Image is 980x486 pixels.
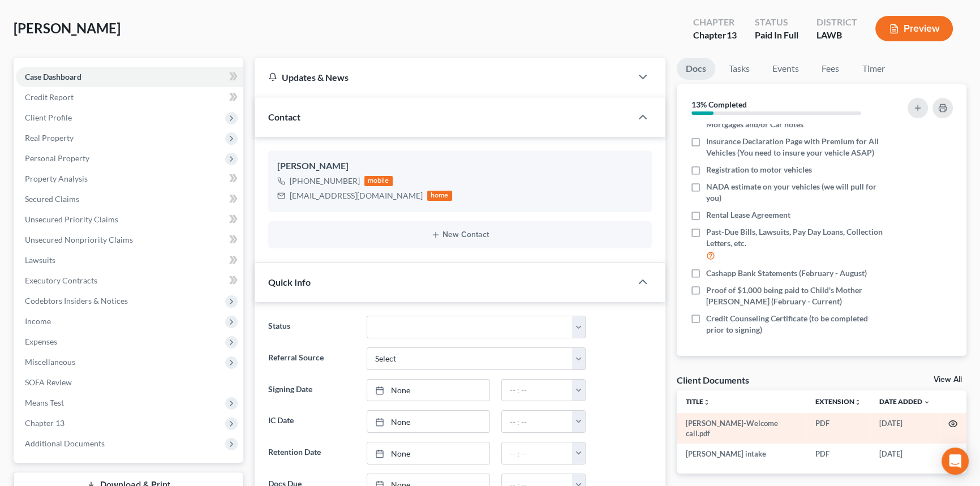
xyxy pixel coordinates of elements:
span: Unsecured Priority Claims [25,214,118,224]
a: Credit Report [16,87,243,107]
span: Past-Due Bills, Lawsuits, Pay Day Loans, Collection Letters, etc. [706,226,884,249]
span: Unsecured Nonpriority Claims [25,235,133,244]
a: Lawsuits [16,250,243,270]
a: None [367,380,489,401]
span: Executory Contracts [25,276,97,285]
span: Insurance Declaration Page with Premium for All Vehicles (You need to insure your vehicle ASAP) [706,136,884,158]
i: unfold_more [703,399,710,406]
div: LAWB [816,29,857,42]
a: Unsecured Priority Claims [16,209,243,230]
strong: 13% Completed [691,100,747,109]
span: Credit Report [25,92,74,102]
span: Contact [268,111,300,122]
a: Secured Claims [16,189,243,209]
span: Quick Info [268,277,311,287]
a: Extensionunfold_more [815,397,861,406]
div: [PERSON_NAME] [277,160,643,173]
span: Rental Lease Agreement [706,209,790,221]
span: Means Test [25,398,64,407]
div: mobile [364,176,393,186]
div: District [816,16,857,29]
a: Titleunfold_more [686,397,710,406]
a: Date Added expand_more [879,397,930,406]
a: None [367,442,489,464]
span: [PERSON_NAME] [14,20,121,36]
button: New Contact [277,230,643,239]
span: Chapter 13 [25,418,65,428]
td: [DATE] [870,444,939,464]
span: Codebtors Insiders & Notices [25,296,128,306]
td: [PERSON_NAME]-Welcome call.pdf [677,413,807,444]
span: Expenses [25,337,57,346]
div: Client Documents [677,374,749,386]
div: home [427,191,452,201]
label: Status [263,316,361,338]
span: Cashapp Bank Statements (February - August) [706,268,867,279]
a: View All [934,376,962,384]
td: PDF [806,413,870,444]
a: SOFA Review [16,372,243,393]
span: NADA estimate on your vehicles (we will pull for you) [706,181,884,204]
span: Credit Counseling Certificate (to be completed prior to signing) [706,313,884,336]
div: Chapter [693,16,737,29]
a: Docs [677,58,715,80]
span: Secured Claims [25,194,79,204]
td: [DATE] [870,413,939,444]
td: PDF [806,444,870,464]
label: Referral Source [263,347,361,370]
div: [EMAIL_ADDRESS][DOMAIN_NAME] [290,190,423,201]
span: Proof of $1,000 being paid to Child's Mother [PERSON_NAME] (February - Current) [706,285,884,307]
a: Tasks [720,58,759,80]
input: -- : -- [502,442,573,464]
span: Personal Property [25,153,89,163]
label: Retention Date [263,442,361,465]
i: expand_more [923,399,930,406]
a: Unsecured Nonpriority Claims [16,230,243,250]
div: Chapter [693,29,737,42]
div: Paid In Full [755,29,798,42]
td: [PERSON_NAME] intake [677,444,807,464]
span: Client Profile [25,113,72,122]
div: Open Intercom Messenger [942,448,969,475]
div: Updates & News [268,71,618,83]
span: 13 [727,29,737,40]
span: Additional Documents [25,438,105,448]
a: Case Dashboard [16,67,243,87]
label: IC Date [263,410,361,433]
span: Miscellaneous [25,357,75,367]
i: unfold_more [854,399,861,406]
span: Property Analysis [25,174,88,183]
div: Status [755,16,798,29]
span: Registration to motor vehicles [706,164,812,175]
button: Preview [875,16,953,41]
a: Fees [813,58,849,80]
input: -- : -- [502,411,573,432]
div: [PHONE_NUMBER] [290,175,360,187]
label: Signing Date [263,379,361,402]
a: Executory Contracts [16,270,243,291]
a: Events [763,58,808,80]
input: -- : -- [502,380,573,401]
span: Lawsuits [25,255,55,265]
span: Case Dashboard [25,72,81,81]
a: Property Analysis [16,169,243,189]
span: SOFA Review [25,377,72,387]
a: None [367,411,489,432]
span: Real Property [25,133,74,143]
span: Income [25,316,51,326]
a: Timer [853,58,894,80]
